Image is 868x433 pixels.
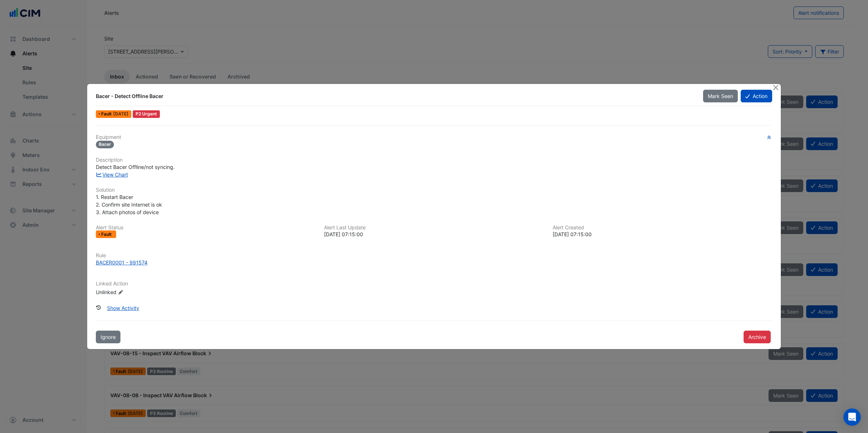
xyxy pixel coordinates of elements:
[96,225,315,231] h6: Alert Status
[113,111,128,116] span: Sat 20-Sep-2025 09:15 AEST
[96,93,694,100] div: Bacer - Detect Offline Bacer
[553,230,772,238] div: [DATE] 07:15:00
[118,290,123,295] fa-icon: Edit Linked Action
[96,171,128,178] a: View Chart
[741,90,772,102] button: Action
[553,225,772,231] h6: Alert Created
[101,334,116,340] span: Ignore
[708,93,733,99] span: Mark Seen
[96,252,772,259] h6: Rule
[843,408,861,426] div: Open Intercom Messenger
[96,134,772,140] h6: Equipment
[96,281,772,287] h6: Linked Action
[772,84,779,92] button: Close
[96,331,120,343] button: Ignore
[324,230,544,238] div: [DATE] 07:15:00
[96,187,772,193] h6: Solution
[101,232,113,237] span: Fault
[96,259,148,266] div: BACER0001 - 991574
[744,331,771,343] button: Archive
[133,110,160,118] div: P2 Urgent
[102,302,144,314] button: Show Activity
[703,90,738,102] button: Mark Seen
[96,288,183,296] div: Unlinked
[96,194,162,215] span: 1. Restart Bacer 2. Confirm site Internet is ok 3. Attach photos of device
[96,157,772,163] h6: Description
[96,259,772,266] a: BACER0001 - 991574
[96,164,175,170] span: Detect Bacer Offline/not syncing.
[101,112,113,116] span: Fault
[324,225,544,231] h6: Alert Last Update
[96,141,114,148] span: Bacer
